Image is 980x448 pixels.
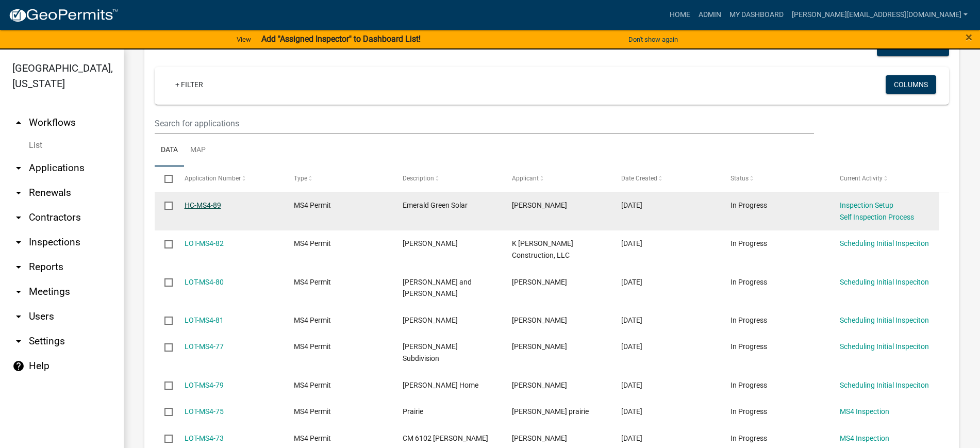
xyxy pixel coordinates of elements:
[12,335,25,347] i: arrow_drop_down
[167,75,211,94] a: + Filter
[621,407,642,416] span: 01/02/2025
[840,175,883,182] span: Current Activity
[840,213,914,221] a: Self Inspection Process
[512,381,567,389] span: Zachary Fisher
[294,175,307,182] span: Type
[840,239,929,247] a: Scheduling Initial Inspeciton
[12,211,25,224] i: arrow_drop_down
[730,175,749,182] span: Status
[12,117,25,129] i: arrow_drop_up
[788,5,972,25] a: [PERSON_NAME][EMAIL_ADDRESS][DOMAIN_NAME]
[621,201,642,209] span: 06/18/2025
[512,407,589,416] span: Candace prairie
[403,316,458,324] span: Bowman
[185,434,224,442] a: LOT-MS4-73
[294,342,331,351] span: MS4 Permit
[294,278,331,286] span: MS4 Permit
[966,31,972,43] button: Close
[12,162,25,174] i: arrow_drop_down
[512,239,573,259] span: K Graber Construction, LLC
[621,342,642,351] span: 02/20/2025
[403,407,423,416] span: Prairie
[721,167,830,191] datatable-header-cell: Status
[185,342,224,351] a: LOT-MS4-77
[840,201,893,209] a: Inspection Setup
[512,434,567,442] span: Beatrice Davis
[185,381,224,389] a: LOT-MS4-79
[502,167,611,191] datatable-header-cell: Applicant
[730,342,767,351] span: In Progress
[840,342,929,351] a: Scheduling Initial Inspeciton
[185,239,224,247] a: LOT-MS4-82
[155,134,184,167] a: Data
[877,38,949,56] button: Bulk Actions
[840,316,929,324] a: Scheduling Initial Inspeciton
[694,5,725,25] a: Admin
[155,167,174,191] datatable-header-cell: Select
[730,278,767,286] span: In Progress
[886,75,936,94] button: Columns
[403,175,434,182] span: Description
[155,113,814,134] input: Search for applications
[185,278,224,286] a: LOT-MS4-80
[730,316,767,324] span: In Progress
[403,342,458,362] span: Elkins Subdivision
[403,239,458,247] span: derek br
[621,381,642,389] span: 02/19/2025
[12,261,25,273] i: arrow_drop_down
[174,167,284,191] datatable-header-cell: Application Number
[403,381,478,389] span: A.Dunlap Home
[185,175,241,182] span: Application Number
[185,316,224,324] a: LOT-MS4-81
[512,316,567,324] span: Lynn Madden
[284,167,393,191] datatable-header-cell: Type
[184,134,212,167] a: Map
[840,381,929,389] a: Scheduling Initial Inspeciton
[730,381,767,389] span: In Progress
[12,360,25,372] i: help
[294,407,331,416] span: MS4 Permit
[730,434,767,442] span: In Progress
[611,167,721,191] datatable-header-cell: Date Created
[621,175,657,182] span: Date Created
[730,407,767,416] span: In Progress
[840,434,889,442] a: MS4 Inspection
[12,310,25,323] i: arrow_drop_down
[12,236,25,248] i: arrow_drop_down
[185,201,221,209] a: HC-MS4-89
[232,31,255,48] a: View
[624,31,682,48] button: Don't show again
[512,342,567,351] span: Eli
[294,239,331,247] span: MS4 Permit
[840,278,929,286] a: Scheduling Initial Inspeciton
[512,175,539,182] span: Applicant
[840,407,889,416] a: MS4 Inspection
[403,434,488,442] span: CM 6102 Martin
[403,278,472,298] span: Joel and Natalie Pugh
[185,407,224,416] a: LOT-MS4-75
[725,5,788,25] a: My Dashboard
[393,167,502,191] datatable-header-cell: Description
[294,381,331,389] span: MS4 Permit
[621,278,642,286] span: 04/13/2025
[12,286,25,298] i: arrow_drop_down
[730,239,767,247] span: In Progress
[512,201,567,209] span: Jordan Daniel
[621,316,642,324] span: 04/07/2025
[294,316,331,324] span: MS4 Permit
[294,434,331,442] span: MS4 Permit
[830,167,939,191] datatable-header-cell: Current Activity
[261,34,421,44] strong: Add "Assigned Inspector" to Dashboard List!
[666,5,694,25] a: Home
[512,278,567,286] span: Tyler Vincent
[621,434,642,442] span: 12/03/2024
[621,239,642,247] span: 04/25/2025
[730,201,767,209] span: In Progress
[403,201,468,209] span: Emerald Green Solar
[12,187,25,199] i: arrow_drop_down
[294,201,331,209] span: MS4 Permit
[966,30,972,44] span: ×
